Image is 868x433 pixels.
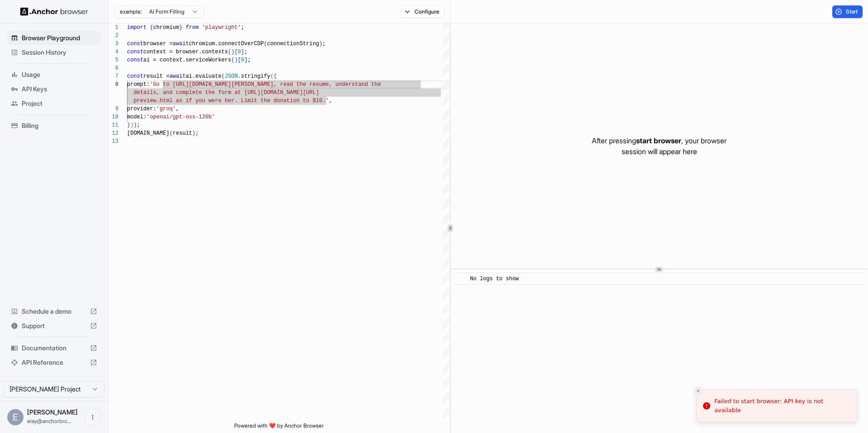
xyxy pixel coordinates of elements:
[108,121,118,129] div: 11
[146,114,215,120] span: 'openai/gpt-oss-120b'
[22,70,97,79] span: Usage
[7,319,101,333] div: Support
[120,8,142,15] span: example:
[22,85,97,94] span: API Keys
[274,73,277,80] span: {
[22,307,86,316] span: Schedule a demo
[22,48,97,57] span: Session History
[108,64,118,72] div: 6
[133,89,260,96] span: details, and complete the form at [URL]
[231,49,234,55] span: )
[832,5,863,18] button: Start
[235,57,238,63] span: )
[150,81,286,88] span: 'Go to [URL][DOMAIN_NAME][PERSON_NAME], re
[195,130,198,136] span: ;
[127,114,146,120] span: model:
[133,122,137,128] span: )
[108,72,118,80] div: 7
[143,73,170,80] span: result =
[7,409,24,425] div: E
[267,41,319,47] span: connectionString
[143,41,173,47] span: browser =
[238,57,241,63] span: [
[143,57,231,63] span: ai = context.serviceWorkers
[22,344,86,353] span: Documentation
[287,81,381,88] span: ad the resume, understand the
[189,41,264,47] span: chromium.connectOverCDP
[7,31,101,45] div: Browser Playground
[179,24,182,31] span: }
[127,49,143,55] span: const
[234,422,324,433] span: Powered with ❤️ by Anchor Browser
[401,5,444,18] button: Configure
[108,80,118,89] div: 8
[228,49,231,55] span: (
[108,137,118,146] div: 13
[238,73,270,80] span: .stringify
[85,409,101,425] button: Open menu
[127,106,156,112] span: provider:
[108,56,118,64] div: 5
[150,24,153,31] span: {
[244,57,247,63] span: ]
[459,274,463,283] span: ​
[156,106,176,112] span: 'groq'
[470,276,519,282] span: No logs to show
[108,40,118,48] div: 3
[7,82,101,96] div: API Keys
[329,98,332,104] span: ,
[7,304,101,319] div: Schedule a demo
[296,98,329,104] span: n to $10.'
[693,386,703,395] button: Close toast
[173,41,189,47] span: await
[225,73,238,80] span: JSON
[241,49,244,55] span: ]
[27,418,71,424] span: elay@anchorbrowser.io
[127,122,130,128] span: }
[7,45,101,60] div: Session History
[130,122,133,128] span: )
[170,73,186,80] span: await
[186,24,199,31] span: from
[235,49,238,55] span: [
[592,135,726,157] p: After pressing , your browser session will appear here
[20,7,88,16] img: Anchor Logo
[108,105,118,113] div: 9
[270,73,274,80] span: (
[22,358,86,367] span: API Reference
[173,130,192,136] span: result
[127,24,146,31] span: import
[127,41,143,47] span: const
[108,113,118,121] div: 10
[7,96,101,111] div: Project
[127,57,143,63] span: const
[176,106,179,112] span: ,
[322,41,325,47] span: ;
[108,48,118,56] div: 4
[127,130,170,136] span: [DOMAIN_NAME]
[108,129,118,137] div: 12
[7,118,101,133] div: Billing
[241,24,244,31] span: ;
[244,49,247,55] span: ;
[108,24,118,32] div: 1
[186,73,222,80] span: ai.evaluate
[22,121,97,130] span: Billing
[238,49,241,55] span: 0
[137,122,140,128] span: ;
[222,73,225,80] span: (
[231,57,234,63] span: (
[127,73,143,80] span: const
[22,321,86,330] span: Support
[153,24,179,31] span: chromium
[7,341,101,355] div: Documentation
[7,67,101,82] div: Usage
[27,408,78,416] span: Elay Gelbart
[260,89,319,96] span: [DOMAIN_NAME][URL]
[108,32,118,40] div: 2
[22,99,97,108] span: Project
[247,57,250,63] span: ;
[127,81,150,88] span: prompt:
[846,8,859,15] span: Start
[192,130,195,136] span: )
